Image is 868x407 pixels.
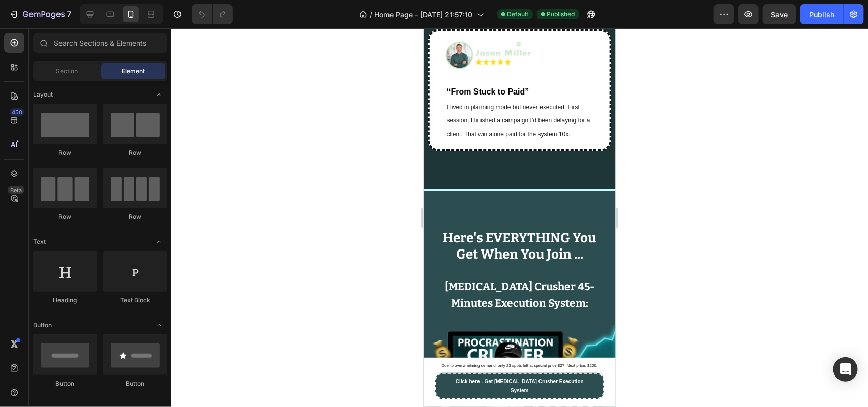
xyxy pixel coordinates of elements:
p: 7 [67,8,71,20]
span: Element [122,67,145,76]
span: Home Page - [DATE] 21:57:10 [375,9,473,20]
div: Row [33,148,97,158]
div: Button [33,379,97,388]
span: Default [507,10,529,19]
span: Toggle open [151,234,167,250]
div: Text Block [103,296,167,305]
div: Row [103,212,167,222]
span: Button [33,321,52,330]
div: Open Intercom Messenger [833,357,858,382]
input: Search Sections & Elements [33,33,167,53]
div: Button [103,379,167,388]
div: Heading [33,296,97,305]
button: Save [763,4,796,24]
div: Row [103,148,167,158]
iframe: Design area [424,28,616,407]
div: Publish [809,9,834,20]
span: Published [547,10,575,19]
span: Save [771,10,788,19]
span: Toggle open [151,317,167,333]
div: Row [33,212,97,222]
span: Layout [33,90,53,99]
div: Undo/Redo [192,4,233,24]
div: 450 [10,108,24,116]
span: / [370,9,373,20]
button: 7 [4,4,76,24]
span: Section [56,67,78,76]
span: Toggle open [151,86,167,103]
span: Text [33,237,46,246]
button: Publish [800,4,843,24]
div: Beta [8,186,24,194]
